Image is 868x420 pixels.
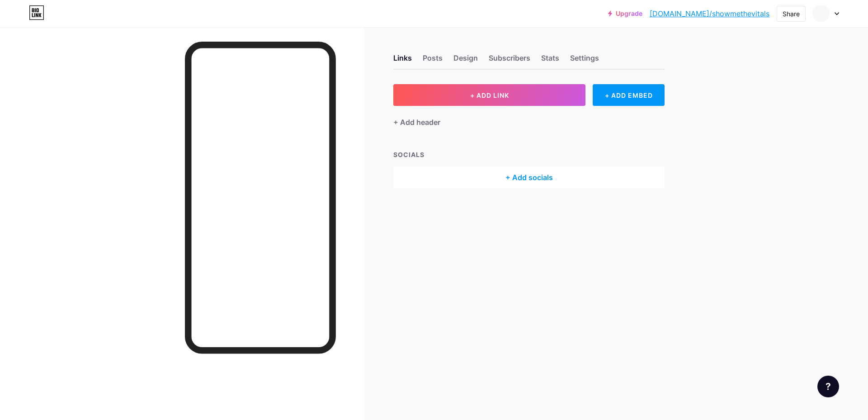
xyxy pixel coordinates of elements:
[393,117,440,128] div: + Add header
[650,8,769,19] a: [DOMAIN_NAME]/showmethevitals
[541,52,559,69] div: Stats
[812,5,830,22] img: showmethevitals
[393,167,665,188] div: + Add socials
[393,150,665,159] div: SOCIALS
[593,84,665,106] div: + ADD EMBED
[453,52,478,69] div: Design
[783,9,800,19] div: Share
[393,52,412,69] div: Links
[423,52,443,69] div: Posts
[608,10,642,17] a: Upgrade
[489,52,530,69] div: Subscribers
[570,52,599,69] div: Settings
[470,91,509,99] span: + ADD LINK
[393,84,585,106] button: + ADD LINK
